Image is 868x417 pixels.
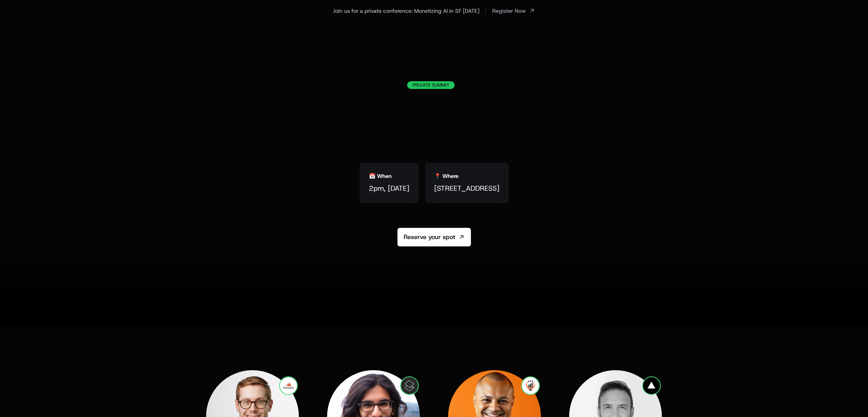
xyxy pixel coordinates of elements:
img: Clay, Superhuman, GPT Zero & more [400,376,419,395]
div: 📍 Where [434,172,459,180]
div: 📅 When [369,172,392,180]
span: Register Now [492,7,526,15]
img: Growth Unhinged and Tremont VC [279,376,298,395]
a: Reserve your spot [397,228,471,246]
div: Join us for a private conference: Monetizing AI in SF [DATE] [333,7,479,15]
img: Pricing I/O [521,376,540,395]
img: Vercel [642,376,661,395]
a: [object Object] [492,5,535,17]
span: 2pm, [DATE] [369,183,409,194]
div: Private Summit [407,81,455,89]
span: [STREET_ADDRESS] [434,183,500,194]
